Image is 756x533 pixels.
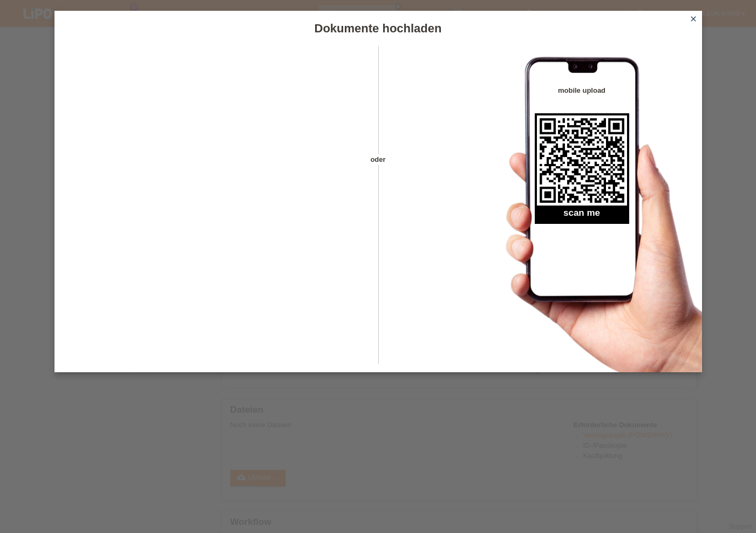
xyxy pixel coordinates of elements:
span: oder [359,154,397,165]
h4: mobile upload [535,86,629,94]
h1: Dokumente hochladen [55,22,702,35]
h2: scan me [535,208,629,224]
i: close [689,15,698,23]
a: close [686,13,700,26]
iframe: Upload [71,73,359,343]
